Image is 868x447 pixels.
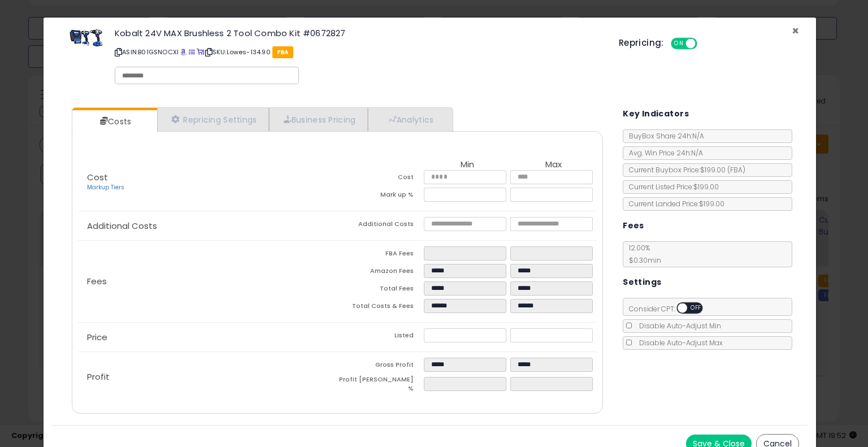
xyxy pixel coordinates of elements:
[72,110,156,133] a: Costs
[157,108,269,131] a: Repricing Settings
[695,39,713,49] span: OFF
[78,277,337,286] p: Fees
[623,275,661,289] h5: Settings
[619,38,664,47] h5: Repricing:
[78,333,337,342] p: Price
[510,160,597,170] th: Max
[197,47,203,57] a: Your listing only
[623,131,704,141] span: BuyBox Share 24h: N/A
[700,165,745,175] span: $199.00
[623,182,719,192] span: Current Listed Price: $199.00
[189,47,195,57] a: All offer listings
[623,148,703,158] span: Avg. Win Price 24h: N/A
[78,173,337,192] p: Cost
[272,46,293,58] span: FBA
[337,170,424,188] td: Cost
[337,246,424,264] td: FBA Fees
[633,321,721,331] span: Disable Auto-Adjust Min
[337,375,424,396] td: Profit [PERSON_NAME] %
[633,338,723,348] span: Disable Auto-Adjust Max
[623,243,661,265] span: 12.00 %
[623,107,689,121] h5: Key Indicators
[337,328,424,346] td: Listed
[337,188,424,205] td: Mark up %
[623,165,745,175] span: Current Buybox Price:
[424,160,510,170] th: Min
[78,372,337,381] p: Profit
[115,29,602,37] h3: Kobalt 24V MAX Brushless 2 Tool Combo Kit #0672827
[792,23,799,39] span: ×
[337,217,424,235] td: Additional Costs
[337,358,424,375] td: Gross Profit
[623,199,724,209] span: Current Landed Price: $199.00
[337,264,424,281] td: Amazon Fees
[180,47,186,57] a: BuyBox page
[337,281,424,299] td: Total Fees
[368,108,452,131] a: Analytics
[69,29,103,47] img: 318xCv1z50L._SL60_.jpg
[623,219,644,233] h5: Fees
[269,108,368,131] a: Business Pricing
[727,165,745,175] span: ( FBA )
[623,304,718,314] span: Consider CPT:
[87,183,124,192] a: Markup Tiers
[78,222,337,231] p: Additional Costs
[115,43,602,61] p: ASIN: B01GSNOCXI | SKU: Lowes-134.90
[623,255,661,265] span: $0.30 min
[672,39,686,49] span: ON
[687,303,705,313] span: OFF
[337,299,424,316] td: Total Costs & Fees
